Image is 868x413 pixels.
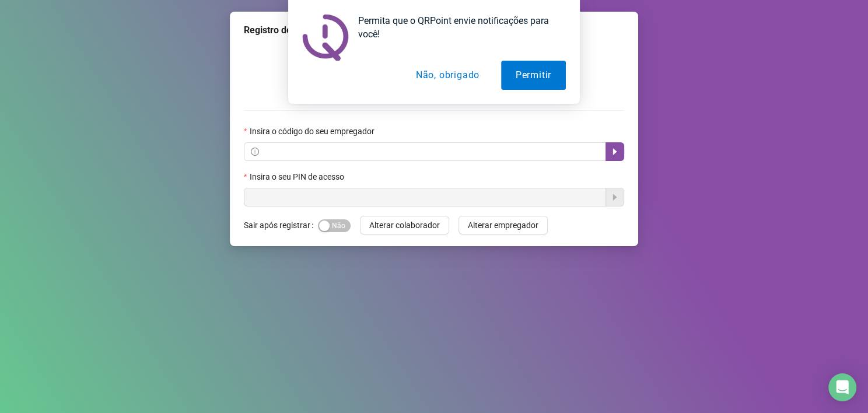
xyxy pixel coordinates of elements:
span: caret-right [610,147,619,156]
button: Não, obrigado [401,61,494,90]
span: info-circle [251,148,259,156]
label: Insira o código do seu empregador [244,125,381,138]
div: Permita que o QRPoint envie notificações para você! [349,14,566,41]
span: Alterar colaborador [369,219,440,232]
div: Open Intercom Messenger [828,373,856,401]
button: Alterar empregador [459,216,548,235]
span: Alterar empregador [468,219,538,232]
img: notification icon [302,14,349,61]
label: Insira o seu PIN de acesso [244,170,351,183]
button: Permitir [501,61,566,90]
button: Alterar colaborador [360,216,449,235]
label: Sair após registrar [244,216,318,235]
